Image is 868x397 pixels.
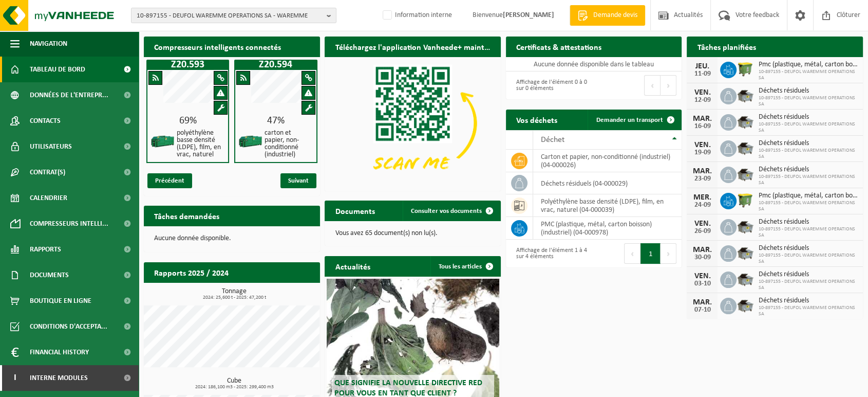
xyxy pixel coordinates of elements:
div: 26-09 [692,228,712,235]
span: Calendrier [30,185,67,211]
span: Rapports [30,237,61,262]
div: MAR. [692,167,712,175]
span: 10-897155 - DEUFOL WAREMME OPERATIONS SA [758,95,858,107]
h2: Rapports 2025 / 2024 [144,262,239,282]
span: 10-897155 - DEUFOL WAREMME OPERATIONS SA [758,252,858,265]
h4: carton et papier, non-conditionné (industriel) [265,130,312,158]
div: 11-09 [692,70,712,78]
h2: Tâches demandées [144,206,230,226]
span: 10-897155 - DEUFOL WAREMME OPERATIONS SA [758,226,858,239]
img: Download de VHEPlus App [325,57,501,189]
button: Next [661,75,676,96]
a: Consulter vos documents [403,201,500,221]
img: WB-5000-GAL-GY-01 [737,270,754,287]
td: polyéthylène basse densité (LDPE), film, en vrac, naturel (04-000039) [533,194,682,217]
h2: Vos déchets [506,110,568,130]
span: Déchets résiduels [758,113,858,121]
a: Consulter les rapports [231,282,319,303]
div: VEN. [692,220,712,228]
span: 10-897155 - DEUFOL WAREMME OPERATIONS SA [758,69,858,81]
h1: Z20.594 [237,60,314,70]
span: Contrat(s) [30,159,65,185]
span: 2024: 186,100 m3 - 2025: 299,400 m3 [149,385,320,390]
span: Demande devis [591,10,640,21]
img: HK-XZ-20-GN-00 [150,129,176,154]
span: Déchet [541,136,564,144]
span: Navigation [30,31,67,57]
div: MAR. [692,298,712,306]
h2: Documents [325,201,385,221]
span: 10-897155 - DEUFOL WAREMME OPERATIONS SA [758,279,858,291]
span: Pmc (plastique, métal, carton boisson) (industriel) [758,61,858,69]
span: Déchets résiduels [758,297,858,305]
div: 69% [147,116,228,126]
h3: Cube [149,377,320,390]
div: 16-09 [692,123,712,130]
img: WB-5000-GAL-GY-01 [737,139,754,156]
img: WB-5000-GAL-GY-01 [737,113,754,130]
span: Utilisateurs [30,134,72,159]
img: WB-5000-GAL-GY-01 [737,165,754,183]
button: Previous [644,75,661,96]
img: WB-5000-GAL-GY-01 [737,86,754,104]
span: Pmc (plastique, métal, carton boisson) (industriel) [758,192,858,200]
button: Next [661,243,676,264]
span: Tableau de bord [30,57,85,82]
span: Déchets résiduels [758,270,858,279]
span: Boutique en ligne [30,288,91,314]
a: Tous les articles [430,256,500,277]
div: VEN. [692,141,712,149]
span: 10-897155 - DEUFOL WAREMME OPERATIONS SA [758,148,858,160]
span: Déchets résiduels [758,139,858,148]
div: 47% [235,116,316,126]
div: 03-10 [692,280,712,287]
span: Que signifie la nouvelle directive RED pour vous en tant que client ? [334,379,482,397]
a: Demander un transport [588,110,681,130]
p: Aucune donnée disponible. [154,235,310,242]
span: 10-897155 - DEUFOL WAREMME OPERATIONS SA [758,174,858,186]
span: Financial History [30,339,89,365]
h4: polyéthylène basse densité (LDPE), film, en vrac, naturel [177,130,224,158]
img: WB-5000-GAL-GY-01 [737,244,754,261]
a: Demande devis [570,5,645,26]
div: VEN. [692,88,712,97]
strong: [PERSON_NAME] [503,11,554,19]
span: Conditions d'accepta... [30,314,107,339]
h2: Téléchargez l'application Vanheede+ maintenant! [325,37,501,57]
span: 10-897155 - DEUFOL WAREMME OPERATIONS SA [758,305,858,317]
span: Documents [30,262,69,288]
td: carton et papier, non-conditionné (industriel) (04-000026) [533,150,682,172]
p: Vous avez 65 document(s) non lu(s). [335,230,490,237]
div: 19-09 [692,149,712,156]
span: Interne modules [30,365,88,391]
span: 10-897155 - DEUFOL WAREMME OPERATIONS SA [758,200,858,212]
h2: Certificats & attestations [506,37,612,57]
div: MER. [692,193,712,202]
span: 2024: 25,600 t - 2025: 47,200 t [149,295,320,300]
span: Consulter vos documents [411,208,482,214]
button: 1 [640,243,661,264]
div: 12-09 [692,97,712,104]
div: 24-09 [692,202,712,209]
div: Affichage de l'élément 1 à 4 sur 4 éléments [511,242,589,265]
img: HK-XZ-20-GN-00 [238,129,263,154]
span: Données de l'entrepr... [30,82,108,108]
div: 30-09 [692,254,712,261]
span: 10-897155 - DEUFOL WAREMME OPERATIONS SA [758,121,858,134]
span: Demander un transport [596,117,663,123]
span: Suivant [280,173,316,188]
img: WB-5000-GAL-GY-01 [737,296,754,314]
label: Information interne [381,8,452,23]
span: Déchets résiduels [758,166,858,174]
span: Contacts [30,108,61,134]
span: Déchets résiduels [758,244,858,252]
h2: Compresseurs intelligents connectés [144,37,320,57]
span: Déchets résiduels [758,218,858,226]
img: WB-5000-GAL-GY-01 [737,218,754,235]
img: WB-1100-HPE-GN-50 [737,60,754,78]
div: Affichage de l'élément 0 à 0 sur 0 éléments [511,74,589,97]
span: Précédent [147,173,192,188]
h1: Z20.593 [149,60,227,70]
td: PMC (plastique, métal, carton boisson) (industriel) (04-000978) [533,217,682,240]
div: JEU. [692,62,712,70]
